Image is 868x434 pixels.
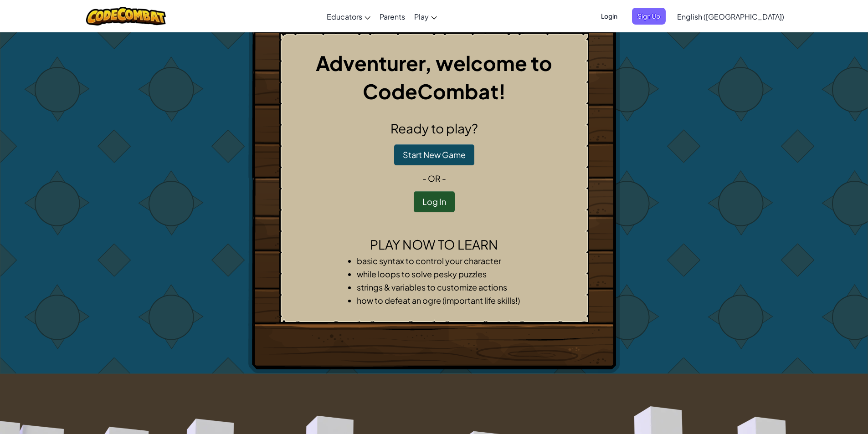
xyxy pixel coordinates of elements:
[375,4,410,29] a: Parents
[322,4,375,29] a: Educators
[394,144,474,165] button: Start New Game
[441,173,446,184] span: -
[632,8,666,25] button: Sign Up
[357,267,530,281] li: while loops to solve pesky puzzles
[410,4,442,29] a: Play
[287,119,581,138] h2: Ready to play?
[428,173,441,184] span: or
[357,281,530,294] li: strings & variables to customize actions
[596,8,623,25] button: Login
[414,12,429,21] span: Play
[422,173,428,184] span: -
[357,294,530,307] li: how to defeat an ogre (important life skills!)
[287,49,581,105] h1: Adventurer, welcome to CodeCombat!
[86,7,166,26] img: CodeCombat logo
[287,235,581,254] h2: Play now to learn
[673,4,789,29] a: English ([GEOGRAPHIC_DATA])
[677,12,784,21] span: English ([GEOGRAPHIC_DATA])
[327,12,362,21] span: Educators
[414,191,455,212] button: Log In
[357,254,530,267] li: basic syntax to control your character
